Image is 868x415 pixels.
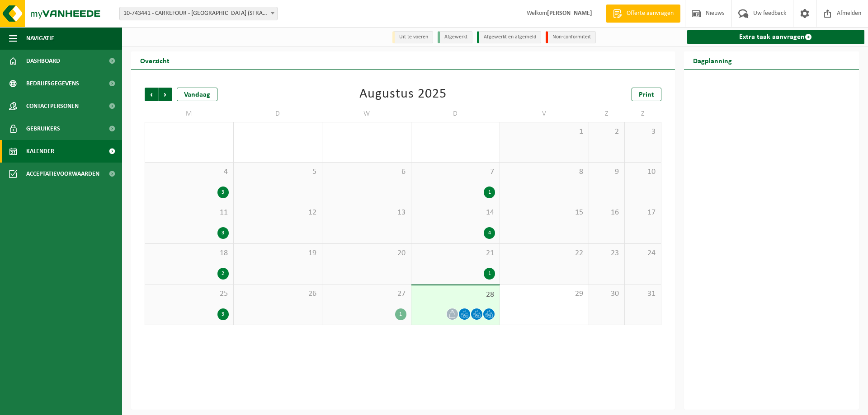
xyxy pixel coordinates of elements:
span: Navigatie [26,27,54,50]
span: 12 [238,208,318,218]
td: Z [625,106,661,122]
div: 3 [217,227,229,239]
span: Acceptatievoorwaarden [26,163,99,185]
td: W [322,106,411,122]
span: 27 [327,289,406,299]
span: 31 [629,289,656,299]
span: 17 [629,208,656,218]
span: Contactpersonen [26,95,79,117]
span: Offerte aanvragen [624,9,676,18]
div: 2 [217,268,229,280]
span: Print [639,91,654,98]
strong: [PERSON_NAME] [547,10,592,17]
span: 11 [150,208,229,218]
a: Offerte aanvragen [606,5,680,23]
span: 6 [327,167,406,177]
span: 28 [416,290,495,300]
span: 29 [505,289,584,299]
div: 3 [217,187,229,198]
span: 18 [150,248,229,258]
li: Afgewerkt [438,31,472,43]
span: 10 [629,167,656,177]
a: Extra taak aanvragen [687,30,865,44]
span: Volgende [159,88,172,101]
span: 9 [594,167,620,177]
li: Uit te voeren [392,31,433,43]
a: Print [632,88,661,101]
span: 25 [150,289,229,299]
span: 10-743441 - CARREFOUR - KOKSIJDE (STRANDLAAN) 691 - KOKSIJDE [119,7,278,20]
div: 1 [395,308,406,320]
div: 1 [484,187,495,198]
span: 21 [416,248,495,258]
span: Dashboard [26,50,60,72]
span: Bedrijfsgegevens [26,72,79,95]
span: 20 [327,248,406,258]
div: Vandaag [177,88,217,101]
span: 7 [416,167,495,177]
span: 19 [238,248,318,258]
td: M [145,106,234,122]
span: 1 [505,127,584,137]
span: 10-743441 - CARREFOUR - KOKSIJDE (STRANDLAAN) 691 - KOKSIJDE [120,7,277,20]
div: 3 [217,308,229,320]
span: 13 [327,208,406,218]
span: 3 [629,127,656,137]
span: 23 [594,248,620,258]
span: 30 [594,289,620,299]
td: D [234,106,323,122]
span: 24 [629,248,656,258]
li: Non-conformiteit [546,31,596,43]
span: 26 [238,289,318,299]
td: Z [589,106,625,122]
span: 4 [150,167,229,177]
h2: Dagplanning [684,51,741,69]
span: 2 [594,127,620,137]
h2: Overzicht [131,51,179,69]
div: 4 [484,227,495,239]
span: 8 [505,167,584,177]
span: 15 [505,208,584,218]
span: Gebruikers [26,117,60,140]
span: 22 [505,248,584,258]
td: V [500,106,589,122]
div: Augustus 2025 [359,88,447,101]
span: Kalender [26,140,54,163]
span: 14 [416,208,495,218]
span: 16 [594,208,620,218]
li: Afgewerkt en afgemeld [477,31,541,43]
span: Vorige [145,88,158,101]
td: D [411,106,500,122]
span: 5 [238,167,318,177]
div: 1 [484,268,495,280]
